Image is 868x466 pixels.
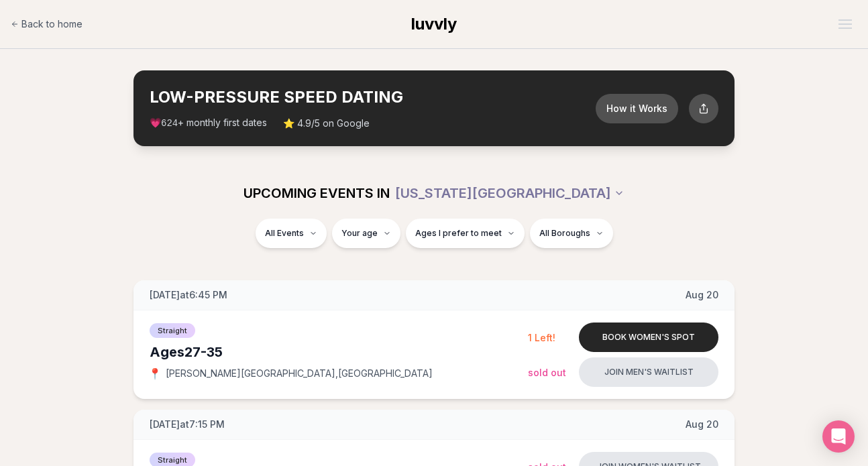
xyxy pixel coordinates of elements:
span: Straight [150,323,195,338]
button: Ages I prefer to meet [406,219,525,248]
span: ⭐ 4.9/5 on Google [283,117,370,130]
span: Aug 20 [686,288,718,302]
button: How it Works [596,94,678,123]
a: Back to home [11,11,83,38]
span: [DATE] at 6:45 PM [150,288,227,302]
span: 1 Left! [528,332,555,343]
button: Your age [332,219,400,248]
button: Open menu [833,14,857,34]
button: [US_STATE][GEOGRAPHIC_DATA] [395,178,625,208]
span: Back to home [21,17,83,31]
button: All Events [256,219,327,248]
span: All Events [265,228,304,239]
span: [PERSON_NAME][GEOGRAPHIC_DATA] , [GEOGRAPHIC_DATA] [166,367,433,380]
span: 📍 [150,368,160,379]
button: Book women's spot [579,323,718,352]
span: [DATE] at 7:15 PM [150,418,225,431]
span: Ages I prefer to meet [415,228,502,239]
span: Aug 20 [686,418,718,431]
span: Sold Out [528,367,566,378]
a: luvvly [411,13,457,35]
div: Open Intercom Messenger [822,420,855,453]
span: UPCOMING EVENTS IN [243,184,390,202]
span: 💗 + monthly first dates [150,116,267,130]
span: luvvly [411,14,457,34]
button: All Boroughs [530,219,613,248]
div: Ages 27-35 [150,343,528,361]
span: All Boroughs [539,228,590,239]
span: 624 [161,118,178,129]
button: Join men's waitlist [579,357,718,387]
span: Your age [341,228,378,239]
h2: LOW-PRESSURE SPEED DATING [150,86,596,108]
